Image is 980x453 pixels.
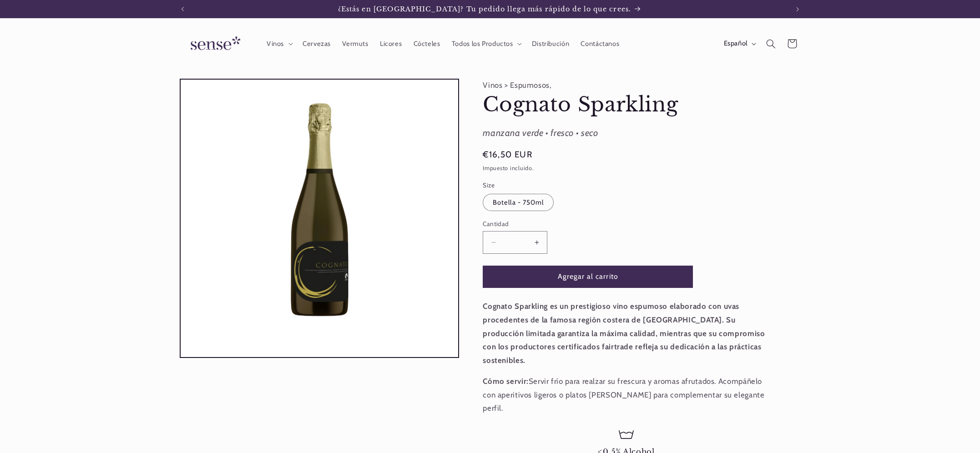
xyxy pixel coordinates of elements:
[483,164,769,173] div: Impuesto incluido.
[176,27,252,60] a: Sense
[338,5,631,13] span: ¿Estás en [GEOGRAPHIC_DATA]? Tu pedido llega más rápido de lo que crees.
[483,148,532,161] span: €16,50 EUR
[180,79,459,358] media-gallery: Visor de la galería
[483,181,495,190] legend: Size
[760,33,781,54] summary: Búsqueda
[581,40,619,48] span: Contáctanos
[483,266,693,288] button: Agregar al carrito
[483,375,769,415] p: Servir frío para realzar su frescura y aromas afrutados. Acompáñelo con aperitivos ligeros o plat...
[303,40,331,48] span: Cervezas
[414,40,440,48] span: Cócteles
[724,39,748,49] span: Español
[483,125,769,141] div: manzana verde • fresco • seco
[374,34,408,54] a: Licores
[483,219,693,228] label: Cantidad
[408,34,446,54] a: Cócteles
[261,34,297,54] summary: Vinos
[180,31,248,57] img: Sense
[297,34,336,54] a: Cervezas
[483,92,769,118] h1: Cognato Sparkling
[337,34,374,54] a: Vermuts
[452,40,513,48] span: Todos los Productos
[342,40,368,48] span: Vermuts
[718,35,760,53] button: Español
[526,34,575,54] a: Distribución
[380,40,402,48] span: Licores
[446,34,526,54] summary: Todos los Productos
[267,40,284,48] span: Vinos
[483,377,529,386] strong: Cómo servir:
[575,34,625,54] a: Contáctanos
[532,40,570,48] span: Distribución
[483,302,765,364] strong: Cognato Sparkling es un prestigioso vino espumoso elaborado con uvas procedentes de la famosa reg...
[483,194,554,211] label: Botella - 750ml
